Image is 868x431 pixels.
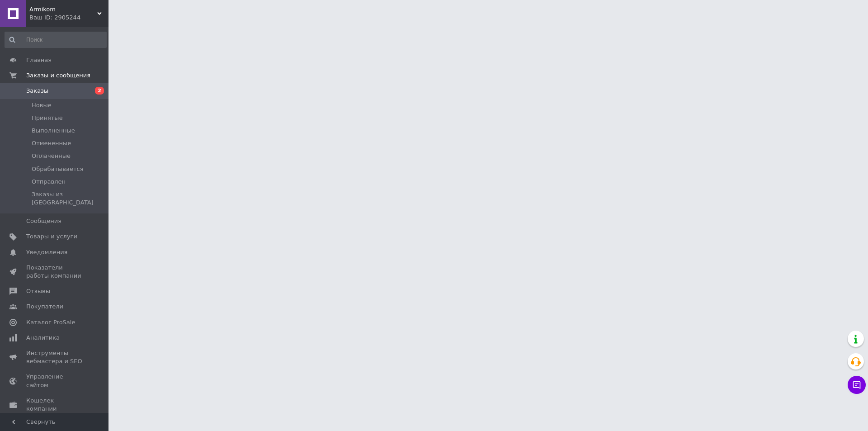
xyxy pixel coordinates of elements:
span: Отправлен [32,178,66,186]
span: 2 [95,87,104,95]
span: Аналитика [26,334,60,342]
span: Каталог ProSale [26,318,75,327]
span: Кошелек компании [26,397,84,413]
span: Заказы из [GEOGRAPHIC_DATA] [32,190,106,207]
span: Отмененные [32,139,71,147]
input: Поиск [5,32,107,48]
span: Выполненные [32,127,75,135]
span: Заказы [26,87,48,95]
span: Товары и услуги [26,232,77,241]
span: Обрабатывается [32,165,83,173]
span: Управление сайтом [26,373,84,389]
span: Заказы и сообщения [26,71,90,80]
span: Принятые [32,114,63,122]
span: Оплаченные [32,152,71,160]
button: Чат с покупателем [848,376,866,394]
span: Отзывы [26,287,50,295]
span: Новые [32,101,52,109]
span: Инструменты вебмастера и SEO [26,349,84,365]
span: Уведомления [26,248,67,256]
span: Сообщения [26,217,61,225]
span: Покупатели [26,303,63,311]
span: Armikom [29,5,97,14]
span: Показатели работы компании [26,264,84,280]
span: Главная [26,56,52,64]
div: Ваш ID: 2905244 [29,14,108,22]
